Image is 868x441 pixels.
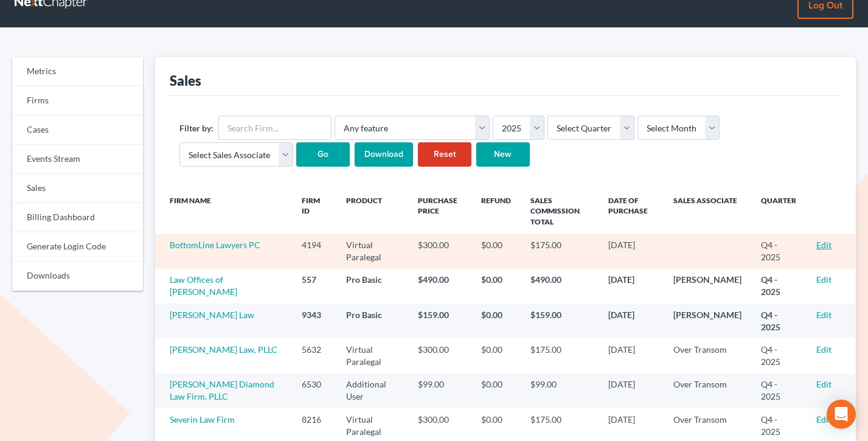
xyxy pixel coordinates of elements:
[296,142,350,167] input: Go
[521,373,599,408] td: $99.00
[292,234,336,268] td: 4194
[336,189,408,234] th: Product
[599,269,664,304] td: [DATE]
[471,373,521,408] td: $0.00
[336,304,408,338] td: Pro Basic
[751,234,807,268] td: Q4 - 2025
[218,116,332,140] input: Search Firm...
[816,310,832,320] a: Edit
[664,338,751,373] td: Over Transom
[816,414,832,425] a: Edit
[408,373,471,408] td: $99.00
[521,189,599,234] th: Sales Commission Total
[521,269,599,304] td: $490.00
[751,269,807,304] td: Q4 - 2025
[408,234,471,268] td: $300.00
[751,304,807,338] td: Q4 - 2025
[12,116,143,145] a: Cases
[170,274,237,297] a: Law Offices of [PERSON_NAME]
[599,234,664,268] td: [DATE]
[664,269,751,304] td: [PERSON_NAME]
[816,379,832,389] a: Edit
[170,414,235,425] a: Severin Law Firm
[12,203,143,232] a: Billing Dashboard
[471,338,521,373] td: $0.00
[664,189,751,234] th: Sales Associate
[170,240,260,250] a: BottomLine Lawyers PC
[170,72,201,89] div: Sales
[471,269,521,304] td: $0.00
[418,142,471,167] a: Reset
[408,189,471,234] th: Purchase Price
[476,142,530,167] a: New
[336,234,408,268] td: Virtual Paralegal
[816,240,832,250] a: Edit
[170,379,274,401] a: [PERSON_NAME] Diamond Law Firm, PLLC
[336,269,408,304] td: Pro Basic
[599,373,664,408] td: [DATE]
[599,338,664,373] td: [DATE]
[816,344,832,355] a: Edit
[292,304,336,338] td: 9343
[12,57,143,86] a: Metrics
[408,338,471,373] td: $300.00
[816,274,832,285] a: Edit
[664,304,751,338] td: [PERSON_NAME]
[599,304,664,338] td: [DATE]
[336,373,408,408] td: Additional User
[12,145,143,174] a: Events Stream
[12,86,143,116] a: Firms
[751,373,807,408] td: Q4 - 2025
[521,338,599,373] td: $175.00
[408,304,471,338] td: $159.00
[336,338,408,373] td: Virtual Paralegal
[155,189,293,234] th: Firm Name
[170,310,254,320] a: [PERSON_NAME] Law
[170,344,277,355] a: [PERSON_NAME] Law, PLLC
[521,304,599,338] td: $159.00
[179,122,214,134] label: Filter by:
[471,304,521,338] td: $0.00
[292,373,336,408] td: 6530
[12,262,143,291] a: Downloads
[12,232,143,262] a: Generate Login Code
[827,400,856,429] div: Open Intercom Messenger
[521,234,599,268] td: $175.00
[471,234,521,268] td: $0.00
[751,189,807,234] th: Quarter
[751,338,807,373] td: Q4 - 2025
[292,338,336,373] td: 5632
[599,189,664,234] th: Date of Purchase
[471,189,521,234] th: Refund
[292,189,336,234] th: Firm ID
[12,174,143,203] a: Sales
[664,373,751,408] td: Over Transom
[292,269,336,304] td: 557
[408,269,471,304] td: $490.00
[355,142,413,167] input: Download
